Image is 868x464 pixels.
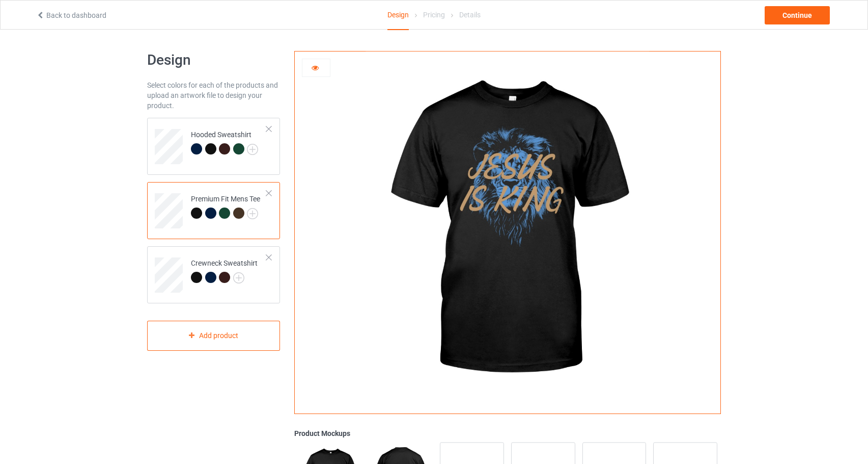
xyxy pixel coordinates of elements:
[191,130,258,154] div: Hooded Sweatshirt
[147,246,280,303] div: Crewneck Sweatshirt
[423,1,445,29] div: Pricing
[147,51,280,69] h1: Design
[147,321,280,351] div: Add product
[247,144,258,155] img: svg+xml;base64,PD94bWwgdmVyc2lvbj0iMS4wIiBlbmNvZGluZz0iVVRGLTgiPz4KPHN2ZyB3aWR0aD0iMjJweCIgaGVpZ2...
[765,6,830,24] div: Continue
[387,1,409,30] div: Design
[294,428,721,439] div: Product Mockups
[233,272,244,283] img: svg+xml;base64,PD94bWwgdmVyc2lvbj0iMS4wIiBlbmNvZGluZz0iVVRGLTgiPz4KPHN2ZyB3aWR0aD0iMjJweCIgaGVpZ2...
[147,80,280,111] div: Select colors for each of the products and upload an artwork file to design your product.
[36,11,106,19] a: Back to dashboard
[459,1,481,29] div: Details
[191,194,260,218] div: Premium Fit Mens Tee
[191,258,258,282] div: Crewneck Sweatshirt
[147,182,280,239] div: Premium Fit Mens Tee
[247,208,258,219] img: svg+xml;base64,PD94bWwgdmVyc2lvbj0iMS4wIiBlbmNvZGluZz0iVVRGLTgiPz4KPHN2ZyB3aWR0aD0iMjJweCIgaGVpZ2...
[147,118,280,175] div: Hooded Sweatshirt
